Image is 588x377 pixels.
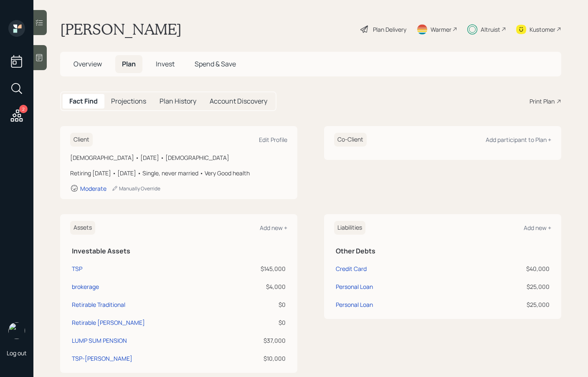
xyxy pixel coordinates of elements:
[334,221,365,235] h6: Liabilities
[72,336,127,345] div: LUMP SUM PENSION
[230,336,286,345] div: $37,000
[260,224,287,232] div: Add new +
[334,133,367,147] h6: Co-Client
[230,318,286,327] div: $0
[530,97,555,106] div: Print Plan
[70,153,287,162] div: [DEMOGRAPHIC_DATA] • [DATE] • [DEMOGRAPHIC_DATA]
[481,25,500,34] div: Altruist
[122,59,136,68] span: Plan
[230,300,286,309] div: $0
[72,354,132,363] div: TSP-[PERSON_NAME]
[7,349,27,357] div: Log out
[530,25,555,34] div: Kustomer
[112,185,160,192] div: Manually Override
[336,264,367,273] div: Credit Card
[230,354,286,363] div: $10,000
[259,136,287,144] div: Edit Profile
[111,97,146,105] h5: Projections
[336,300,373,309] div: Personal Loan
[524,224,551,232] div: Add new +
[466,264,550,273] div: $40,000
[431,25,451,34] div: Warmer
[466,282,550,291] div: $25,000
[373,25,406,34] div: Plan Delivery
[336,282,373,291] div: Personal Loan
[70,221,95,235] h6: Assets
[160,97,196,105] h5: Plan History
[336,247,550,255] h5: Other Debts
[80,185,106,192] div: Moderate
[70,133,93,147] h6: Client
[8,322,25,339] img: aleksandra-headshot.png
[230,264,286,273] div: $145,000
[72,247,286,255] h5: Investable Assets
[72,264,82,273] div: TSP
[19,105,28,113] div: 2
[195,59,236,68] span: Spend & Save
[156,59,175,68] span: Invest
[466,300,550,309] div: $25,000
[60,20,182,38] h1: [PERSON_NAME]
[230,282,286,291] div: $4,000
[72,318,145,327] div: Retirable [PERSON_NAME]
[73,59,102,68] span: Overview
[69,97,98,105] h5: Fact Find
[72,300,125,309] div: Retirable Traditional
[70,169,287,177] div: Retiring [DATE] • [DATE] • Single, never married • Very Good health
[486,136,551,144] div: Add participant to Plan +
[210,97,267,105] h5: Account Discovery
[72,282,99,291] div: brokerage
